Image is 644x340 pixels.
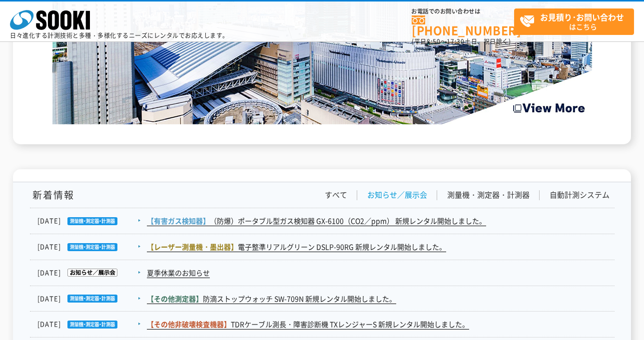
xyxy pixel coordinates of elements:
img: 測量機・測定器・計測器 [61,243,117,251]
img: 測量機・測定器・計測器 [61,217,117,225]
strong: お見積り･お問い合わせ [540,11,624,23]
a: すべて [325,190,347,200]
a: [PHONE_NUMBER] [412,15,514,36]
a: Create the Future [52,114,592,124]
dt: [DATE] [37,294,146,304]
span: 8:50 [427,37,441,46]
img: 測量機・測定器・計測器 [61,295,117,303]
span: 【レーザー測量機・墨出器】 [147,242,238,252]
span: はこちら [520,9,634,34]
a: 測量機・測定器・計測器 [447,190,530,200]
img: 測量機・測定器・計測器 [61,321,117,329]
h1: 新着情報 [30,190,74,200]
p: 日々進化する計測技術と多種・多様化するニーズにレンタルでお応えします。 [10,32,229,38]
span: 17:30 [447,37,465,46]
a: お知らせ／展示会 [367,190,427,200]
span: (平日 ～ 土日、祝日除く) [412,37,511,46]
dt: [DATE] [37,268,146,278]
dt: [DATE] [37,319,146,330]
a: 自動計測システム [550,190,610,200]
a: 夏季休業のお知らせ [147,268,210,278]
a: 【その他測定器】防滴ストップウォッチ SW-709N 新規レンタル開始しました。 [147,294,396,304]
img: お知らせ／展示会 [61,269,117,277]
a: 【その他非破壊検査機器】TDRケーブル測長・障害診断機 TXレンジャーS 新規レンタル開始しました。 [147,319,469,330]
dt: [DATE] [37,242,146,252]
span: 【その他非破壊検査機器】 [147,319,231,329]
a: 【有害ガス検知器】（防爆）ポータブル型ガス検知器 GX-6100（CO2／ppm） 新規レンタル開始しました。 [147,216,486,226]
span: 【その他測定器】 [147,294,203,304]
a: 【レーザー測量機・墨出器】電子整準リアルグリーン DSLP-90RG 新規レンタル開始しました。 [147,242,446,252]
span: お電話でのお問い合わせは [412,8,514,14]
span: 【有害ガス検知器】 [147,216,210,226]
a: お見積り･お問い合わせはこちら [514,8,634,35]
dt: [DATE] [37,216,146,226]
